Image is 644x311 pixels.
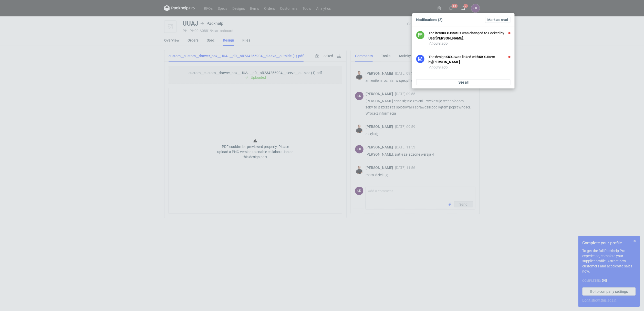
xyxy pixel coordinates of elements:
[429,54,511,65] div: The design was linked with Item by .
[442,31,451,35] strong: KKXJ
[432,60,460,64] strong: [PERSON_NAME]
[487,18,508,22] span: Mark as read
[459,81,469,84] span: See all
[446,55,455,59] strong: KKXJ
[429,65,511,70] div: 7 hours ago
[414,15,513,24] div: Notifications (2)
[429,41,511,46] div: 7 hours ago
[429,54,511,70] button: The designKKXJwas linked withKKXJItem by[PERSON_NAME].7 hours ago
[485,17,511,23] button: Mark as read
[429,31,511,41] div: The item status was changed to Locked by User .
[479,55,488,59] strong: KKXJ
[416,79,511,85] a: See all
[436,36,463,40] strong: [PERSON_NAME]
[429,31,511,46] button: The itemKKXJstatus was changed to Locked by User[PERSON_NAME].7 hours ago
